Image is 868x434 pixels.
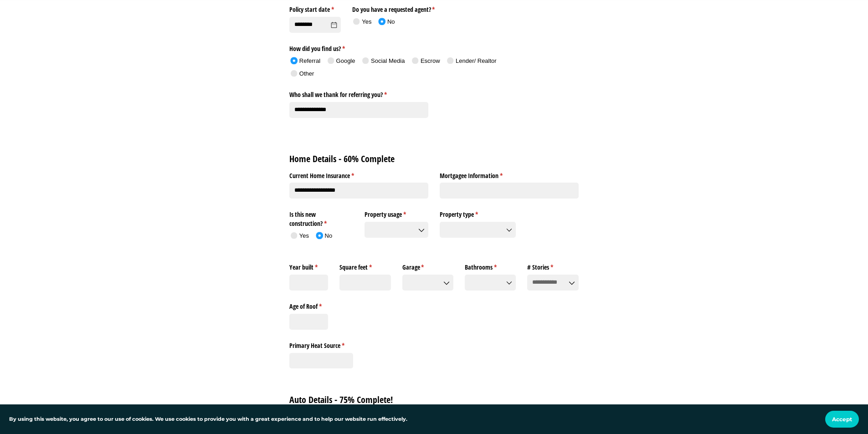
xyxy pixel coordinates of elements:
label: Primary Heat Source [289,338,353,350]
label: Property usage [365,207,428,219]
h2: Auto Details - 75% Complete! [289,393,578,406]
div: Lender/​ Realtor [456,57,497,65]
legend: Do you have a requested agent? [352,2,441,14]
p: By using this website, you agree to our use of cookies. We use cookies to provide you with a grea... [9,415,407,424]
div: Yes [362,18,371,26]
h2: Home Details - 60% Complete [289,153,578,165]
span: Accept [832,416,852,423]
label: Square feet [339,260,390,272]
div: No [387,18,395,26]
label: Garage [402,260,453,272]
div: Escrow [421,57,440,65]
label: Current Home Insurance [289,168,428,180]
div: Other [299,70,314,78]
legend: Is this new construction? [289,207,353,228]
label: Who shall we thank for referring you? [289,87,428,99]
label: Bathrooms [465,260,516,272]
label: Mortgagee Information [440,168,579,180]
label: # Stories [527,260,578,272]
button: Accept [825,411,859,428]
div: Google [336,57,355,65]
label: Property type [440,207,516,219]
div: Social Media [371,57,405,65]
div: Referral [299,57,320,65]
label: Age of Roof [289,299,328,311]
legend: How did you find us? [289,41,516,53]
div: Yes [299,232,309,240]
div: No [325,232,333,240]
label: Policy start date [289,2,340,14]
label: Year built [289,260,328,272]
